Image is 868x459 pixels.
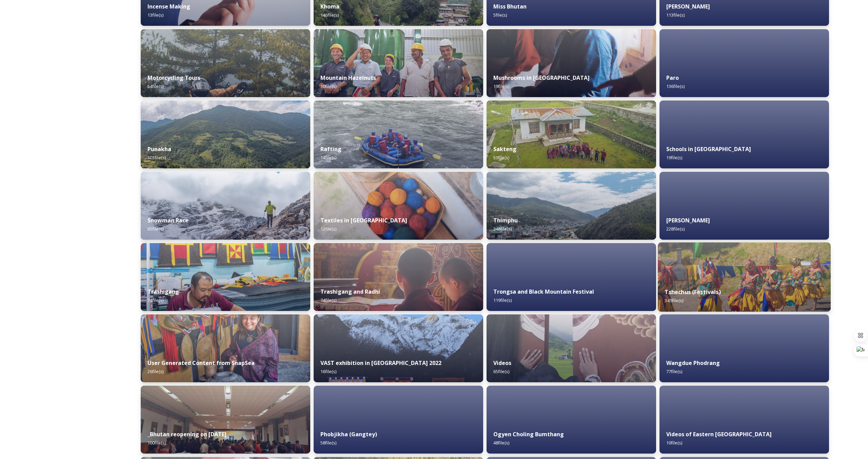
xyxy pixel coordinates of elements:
span: 65 file(s) [147,226,163,232]
span: 74 file(s) [147,297,163,303]
span: 10 file(s) [666,440,682,446]
img: f73f969a-3aba-4d6d-a863-38e7472ec6b1.JPG [314,100,483,168]
span: 5 file(s) [493,12,507,18]
img: Trashi%2520Yangtse%2520090723%2520by%2520Amp%2520Sripimanwat-187.jpg [659,172,829,240]
strong: Punakha [147,145,171,153]
strong: Videos of Eastern [GEOGRAPHIC_DATA] [666,430,772,438]
img: _SCH9806.jpg [314,172,483,240]
strong: _Bhutan reopening on [DATE] [147,430,226,438]
span: 16 file(s) [320,368,336,374]
img: 2022-10-01%252016.15.46.jpg [659,314,829,382]
strong: Schools in [GEOGRAPHIC_DATA] [666,145,751,153]
img: Textile.jpg [487,314,656,382]
strong: Motorcycling Tours [147,74,200,81]
img: _SCH2151_FINAL_RGB.jpg [659,100,829,168]
img: Thimphu%2520190723%2520by%2520Amp%2520Sripimanwat-43.jpg [487,172,656,240]
strong: Thimphu [493,217,518,224]
span: 48 file(s) [493,440,509,446]
span: 103 file(s) [147,154,166,161]
img: East%2520Bhutan%2520-%2520Khoma%25204K%2520Color%2520Graded.jpg [659,386,829,454]
span: 77 file(s) [666,368,682,374]
img: Sakteng%2520070723%2520by%2520Nantawat-5.jpg [487,100,656,168]
span: 136 file(s) [666,83,685,89]
img: Trashigang%2520and%2520Rangjung%2520060723%2520by%2520Amp%2520Sripimanwat-66.jpg [141,243,310,311]
span: 13 file(s) [147,12,163,18]
strong: Trashigang and Radhi [320,288,380,295]
img: VAST%2520Bhutan%2520art%2520exhibition%2520in%2520Brussels3.jpg [314,314,483,382]
strong: Snowman Race [147,217,189,224]
span: 19 file(s) [493,83,509,89]
img: Phobjika%2520by%2520Matt%2520Dutile2.jpg [314,386,483,454]
strong: Phobjikha (Gangtey) [320,430,377,438]
img: By%2520Leewang%2520Tobgay%252C%2520President%252C%2520The%2520Badgers%2520Motorcycle%2520Club%252... [141,29,310,97]
strong: Miss Bhutan [493,3,527,10]
img: Snowman%2520Race41.jpg [141,172,310,240]
img: _SCH7798.jpg [487,29,656,97]
img: Trashigang%2520and%2520Rangjung%2520060723%2520by%2520Amp%2520Sripimanwat-32.jpg [314,243,483,311]
span: 54 file(s) [147,83,163,89]
span: 53 file(s) [493,154,509,161]
strong: Mushrooms in [GEOGRAPHIC_DATA] [493,74,590,81]
strong: Textiles in [GEOGRAPHIC_DATA] [320,217,407,224]
img: Ogyen%2520Choling%2520by%2520Matt%2520Dutile5.jpg [487,386,656,454]
img: Dechenphu%2520Festival14.jpg [658,242,831,312]
strong: Mountain Hazelnuts [320,74,376,81]
img: 0FDA4458-C9AB-4E2F-82A6-9DC136F7AE71.jpeg [141,314,310,382]
strong: Incense Making [147,3,190,10]
img: 2022-10-01%252012.59.42.jpg [141,100,310,168]
img: Paro%2520050723%2520by%2520Amp%2520Sripimanwat-20.jpg [659,29,829,97]
span: 74 file(s) [320,297,336,303]
img: 2022-10-01%252018.12.56.jpg [487,243,656,311]
span: 10 file(s) [320,83,336,89]
span: 12 file(s) [320,226,336,232]
span: 65 file(s) [493,368,509,374]
span: 345 file(s) [665,297,683,304]
strong: User Generated Content from SnapSea [147,359,255,367]
span: 26 file(s) [147,368,163,374]
strong: Rafting [320,145,341,153]
span: 58 file(s) [320,440,336,446]
span: 119 file(s) [493,297,512,303]
strong: Trashigang [147,288,179,295]
strong: Videos [493,359,511,367]
strong: Sakteng [493,145,516,153]
strong: Tshechus (Festivals) [665,288,721,296]
strong: Ogyen Choling Bumthang [493,430,564,438]
span: 19 file(s) [666,154,682,161]
span: 14 file(s) [320,154,336,161]
strong: Trongsa and Black Mountain Festival [493,288,594,295]
span: 248 file(s) [493,226,512,232]
strong: Khoma [320,3,339,10]
img: DSC00319.jpg [141,386,310,454]
strong: [PERSON_NAME] [666,3,710,10]
img: WattBryan-20170720-0740-P50.jpg [314,29,483,97]
span: 228 file(s) [666,226,685,232]
span: 100 file(s) [147,440,166,446]
strong: VAST exhibition in [GEOGRAPHIC_DATA] 2022 [320,359,441,367]
strong: Paro [666,74,679,81]
strong: [PERSON_NAME] [666,217,710,224]
strong: Wangdue Phodrang [666,359,720,367]
span: 146 file(s) [320,12,339,18]
span: 113 file(s) [666,12,685,18]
